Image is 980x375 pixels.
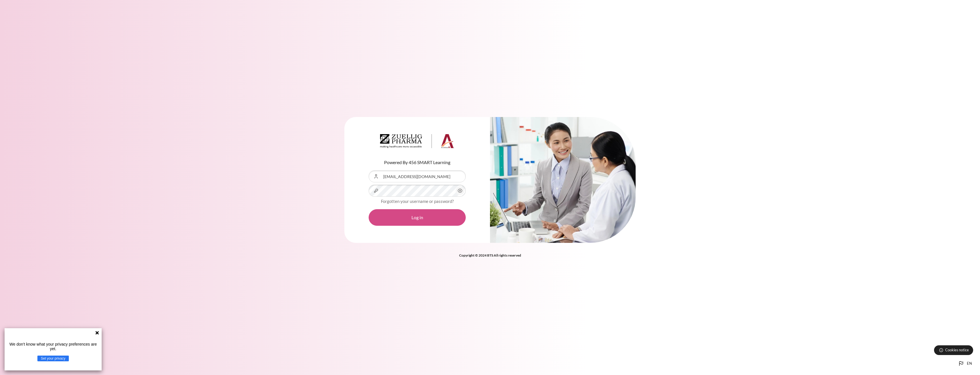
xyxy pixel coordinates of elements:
[369,170,466,182] input: Username or Email Address
[381,199,454,204] a: Forgotten your username or password?
[459,253,521,257] strong: Copyright © 2024 BTS All rights reserved
[934,345,973,355] button: Cookies notice
[955,358,974,369] button: Languages
[7,342,99,351] p: We don't know what your privacy preferences are yet.
[945,347,969,353] span: Cookies notice
[37,356,69,361] button: Set your privacy
[369,209,466,226] button: Log in
[369,159,466,166] p: Powered By 456 SMART Learning
[380,134,454,148] img: Architeck
[967,361,972,366] span: en
[380,134,454,151] a: Architeck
